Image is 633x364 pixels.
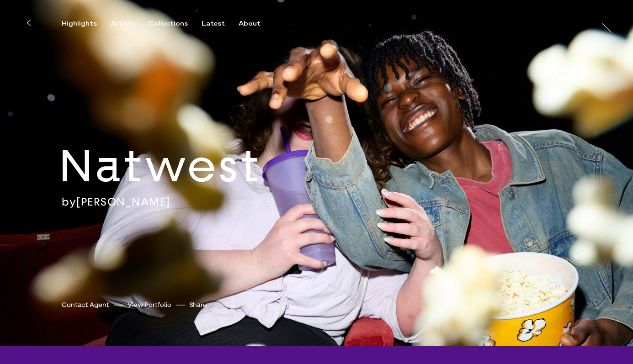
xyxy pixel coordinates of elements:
[59,137,323,195] h2: Natwest
[149,20,188,28] div: Collections
[111,20,149,28] button: Artists
[111,20,135,28] div: Artists
[62,20,97,28] div: Highlights
[62,195,76,208] span: by
[76,195,170,208] a: [PERSON_NAME]
[149,20,202,28] button: Collections
[190,299,207,311] button: Share
[128,300,171,310] a: View Portfolio
[239,20,274,28] button: About
[62,300,109,310] a: Contact Agent
[202,20,225,28] div: Latest
[202,20,239,28] button: Latest
[62,20,111,28] button: Highlights
[239,20,261,28] div: About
